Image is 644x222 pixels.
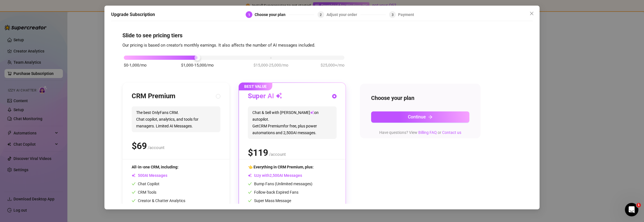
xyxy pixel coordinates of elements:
span: Bump Fans (Unlimited messages) [248,182,312,186]
span: The best OnlyFans CRM. Chat copilot, analytics, and tools for managers. Limited AI Messages. [132,106,220,132]
span: Close [527,11,536,16]
span: check [248,182,252,186]
span: check [132,190,136,194]
h3: CRM Premium [132,92,175,101]
button: Close [527,9,536,18]
span: BEST VALUE [239,83,272,90]
span: All-in-one CRM, including: [132,165,179,169]
span: Creator & Chatter Analytics [132,198,185,203]
span: /account [148,145,165,150]
div: Choose your plan [255,11,289,18]
span: $25,000+/mo [321,62,344,68]
span: 1 [636,203,641,207]
span: check [132,199,136,203]
span: Our pricing is based on creator's monthly earnings. It also affects the number of AI messages inc... [122,42,315,47]
h5: Upgrade Subscription [111,11,155,18]
span: AI Messages [132,173,167,178]
span: Continue [408,114,426,120]
span: $0-1,000/mo [124,62,147,68]
div: Adjust your order [326,11,360,18]
span: check [248,190,252,194]
span: 1 [248,13,250,17]
span: $1,000-15,000/mo [181,62,214,68]
span: $ [248,147,268,158]
span: check [248,199,252,203]
span: Izzy with AI Messages [248,173,302,178]
div: Payment [398,11,414,18]
span: close [529,11,534,16]
h4: Choose your plan [371,94,469,102]
span: 2 [320,13,322,17]
h4: Slide to see pricing tiers [122,31,522,39]
span: 👈 Everything in CRM Premium, plus: [248,165,314,169]
span: Chat & Sell with [PERSON_NAME] on autopilot. Get CRM Premium for free, plus power automations and... [248,106,337,139]
span: CRM Tools [132,190,156,194]
span: $ [132,141,147,151]
span: check [132,182,136,186]
button: Continuearrow-right [371,111,469,123]
span: $15,000-25,000/mo [254,62,288,68]
span: Follow-back Expired Fans [248,190,298,194]
span: arrow-right [428,115,433,119]
span: 3 [392,13,394,17]
span: /account [269,152,286,157]
span: Chat Copilot [132,182,159,186]
a: Contact us [442,130,461,135]
iframe: Intercom live chat [625,203,638,216]
a: Billing FAQ [418,130,437,135]
h3: Super AI [248,92,282,101]
span: Have questions? View or [379,130,461,135]
span: Super Mass Message [248,198,291,203]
